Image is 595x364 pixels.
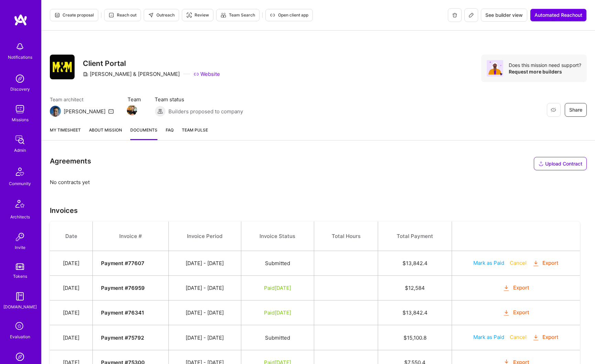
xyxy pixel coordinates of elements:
a: Team Member Avatar [128,104,136,116]
i: icon SelectionTeam [13,320,26,333]
span: Automated Reachout [535,12,582,19]
button: Reach out [104,9,141,21]
i: icon EyeClosed [551,107,556,113]
img: admin teamwork [13,133,27,147]
i: icon OrangeDownload [532,260,540,268]
span: Paid [DATE] [264,285,291,291]
span: Create proposal [54,12,94,18]
img: Architects [12,197,28,213]
button: Automated Reachout [530,9,587,22]
i: icon Targeter [186,12,192,18]
h3: Agreements [50,157,91,167]
i: icon OrangeDownload [532,334,540,342]
span: Team status [155,96,243,103]
a: About Mission [89,126,122,140]
span: Paid [DATE] [264,309,291,316]
th: Invoice # [93,221,169,251]
i: icon OrangeDownload [503,309,510,317]
button: Mark as Paid [473,259,504,266]
span: Team Pulse [182,127,208,133]
i: icon CompanyGray [83,71,88,77]
td: [DATE] - [DATE] [169,276,241,300]
td: [DATE] [50,251,93,276]
strong: Payment # 76959 [101,285,145,291]
button: Outreach [144,9,179,21]
img: teamwork [13,102,27,116]
button: Upload Contract [534,157,587,170]
img: Team Architect [50,106,61,117]
span: See builder view [485,12,523,19]
th: Total Payment [378,221,452,251]
div: Admin [14,147,26,154]
a: Team Pulse [182,126,208,140]
span: Outreach [148,12,175,18]
strong: Payment # 77607 [101,260,144,266]
img: Avatar [487,60,503,77]
strong: Payment # 76341 [101,309,144,316]
th: Invoice Period [169,221,241,251]
button: Export [503,309,529,317]
td: [DATE] - [DATE] [169,325,241,350]
button: See builder view [481,9,527,22]
span: Team architect [50,96,114,103]
div: [PERSON_NAME] & [PERSON_NAME] [83,70,180,78]
button: Export [503,284,529,292]
div: [PERSON_NAME] [64,108,106,115]
button: Cancel [510,333,527,341]
td: $ 12,584 [378,276,452,300]
th: Total Hours [314,221,378,251]
div: [DOMAIN_NAME] [3,303,37,310]
div: Community [9,180,31,187]
div: Missions [12,116,29,123]
strong: Payment # 75792 [101,334,144,341]
img: tokens [16,263,24,270]
span: Team Search [221,12,255,18]
div: Request more builders [509,68,581,75]
a: Website [194,70,220,78]
span: Submitted [265,260,290,266]
th: Date [50,221,93,251]
td: $ 15,100.8 [378,325,452,350]
img: logo [14,14,27,26]
span: Open client app [270,12,308,18]
button: Mark as Paid [473,333,504,341]
div: Architects [10,213,30,220]
span: Review [186,12,209,18]
img: Builders proposed to company [155,106,166,117]
span: Submitted [265,334,290,341]
a: Documents [130,126,157,140]
img: Admin Search [13,350,27,364]
span: Documents [130,126,157,134]
img: Community [12,163,28,180]
button: Review [182,9,213,21]
a: FAQ [166,126,174,140]
span: Builders proposed to company [168,108,243,115]
td: [DATE] - [DATE] [169,251,241,276]
img: Company Logo [50,55,75,79]
td: $ 13,842.4 [378,300,452,325]
div: Does this mission need support? [509,62,581,68]
button: Export [532,333,559,341]
i: icon Mail [108,109,114,114]
div: Notifications [8,54,32,61]
th: Invoice Status [241,221,314,251]
td: [DATE] - [DATE] [169,300,241,325]
button: Open client app [265,9,313,21]
i: icon Proposal [54,12,60,18]
button: Cancel [510,259,527,266]
div: Discovery [10,86,30,93]
i: icon OrangeDownload [503,284,510,292]
td: $ 13,842.4 [378,251,452,276]
h3: Invoices [50,206,587,215]
td: [DATE] [50,325,93,350]
h3: Client Portal [83,59,220,68]
button: Export [532,259,559,267]
button: Team Search [216,9,260,21]
span: Team [128,96,141,103]
span: Reach out [109,12,136,18]
span: Share [569,106,582,113]
img: discovery [13,72,27,86]
button: Share [565,103,587,117]
img: bell [13,40,27,54]
img: Invite [13,230,27,244]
